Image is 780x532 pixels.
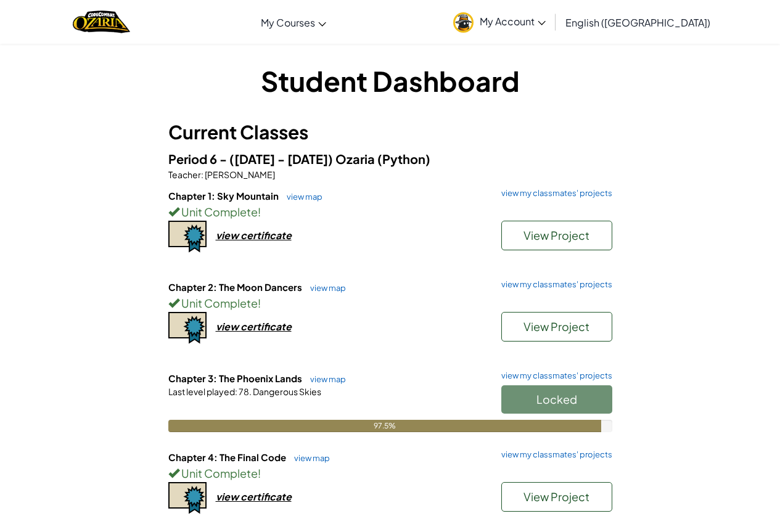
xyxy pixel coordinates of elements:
span: ! [258,296,261,310]
a: view map [304,283,346,293]
a: view certificate [168,320,292,333]
a: view map [288,453,330,463]
span: 78. [237,386,252,397]
span: Chapter 1: Sky Mountain [168,190,281,202]
img: Home [73,9,130,35]
button: View Project [501,482,612,512]
span: My Courses [261,16,315,29]
span: View Project [523,319,589,334]
img: avatar [453,12,474,33]
img: certificate-icon.png [168,482,207,514]
span: (Python) [377,151,430,166]
span: Period 6 - ([DATE] - [DATE]) Ozaria [168,151,377,166]
span: : [201,169,203,180]
span: Unit Complete [179,296,258,310]
a: view map [281,192,322,202]
img: certificate-icon.png [168,221,207,253]
a: view my classmates' projects [495,189,612,197]
button: View Project [501,312,612,342]
a: view my classmates' projects [495,280,612,289]
span: View Project [523,489,589,504]
span: ! [258,466,261,480]
span: : [235,386,237,397]
div: 97.5% [168,420,601,432]
span: English ([GEOGRAPHIC_DATA]) [565,16,710,29]
h1: Student Dashboard [168,62,612,100]
a: Ozaria by CodeCombat logo [73,9,130,35]
a: view my classmates' projects [495,372,612,380]
span: View Project [523,228,589,242]
span: ! [258,205,261,219]
h3: Current Classes [168,118,612,146]
span: Chapter 2: The Moon Dancers [168,281,304,293]
a: view certificate [168,229,292,242]
span: [PERSON_NAME] [203,169,275,180]
span: Teacher [168,169,201,180]
a: English ([GEOGRAPHIC_DATA]) [559,6,716,39]
span: Chapter 3: The Phoenix Lands [168,372,304,384]
a: view map [304,374,346,384]
div: view certificate [216,229,292,242]
span: Last level played [168,386,235,397]
span: My Account [480,15,546,28]
span: Chapter 4: The Final Code [168,451,288,463]
a: view my classmates' projects [495,451,612,459]
a: My Account [447,2,552,41]
a: view certificate [168,490,292,503]
button: View Project [501,221,612,250]
div: view certificate [216,320,292,333]
div: view certificate [216,490,292,503]
span: Unit Complete [179,466,258,480]
span: Dangerous Skies [252,386,321,397]
a: My Courses [255,6,332,39]
img: certificate-icon.png [168,312,207,344]
span: Unit Complete [179,205,258,219]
